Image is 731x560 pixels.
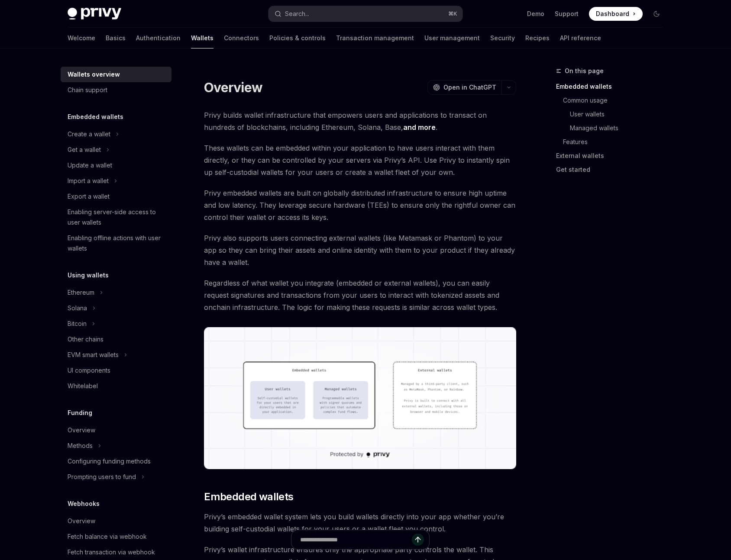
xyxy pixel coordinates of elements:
[204,187,516,223] span: Privy embedded wallets are built on globally distributed infrastructure to ensure high uptime and...
[61,513,171,529] a: Overview
[61,204,171,230] a: Enabling server-side access to user wallets
[204,80,262,95] h1: Overview
[68,270,109,280] h5: Using wallets
[61,142,171,158] button: Toggle Get a wallet section
[555,10,579,18] a: Support
[527,10,544,18] a: Demo
[68,160,112,171] div: Update a wallet
[427,80,501,95] button: Open in ChatGPT
[556,80,670,93] a: Embedded wallets
[61,126,171,142] button: Toggle Create a wallet section
[68,8,121,20] img: dark logo
[68,69,120,80] div: Wallets overview
[68,350,119,360] div: EVM smart wallets
[443,83,496,92] span: Open in ChatGPT
[204,511,516,535] span: Privy’s embedded wallet system lets you build wallets directly into your app whether you’re build...
[61,230,171,256] a: Enabling offline actions with user wallets
[268,6,463,22] button: Open search
[68,176,109,186] div: Import a wallet
[68,334,104,344] div: Other chains
[61,529,171,544] a: Fetch balance via webhook
[61,316,171,331] button: Toggle Bitcoin section
[68,85,107,95] div: Chain support
[68,516,95,526] div: Overview
[61,544,171,560] a: Fetch transaction via webhook
[490,28,515,48] a: Security
[269,28,326,48] a: Policies & controls
[61,82,171,98] a: Chain support
[204,109,516,133] span: Privy builds wallet infrastructure that empowers users and applications to transact on hundreds o...
[68,381,98,391] div: Whitelabel
[204,142,516,178] span: These wallets can be embedded within your application to have users interact with them directly, ...
[68,499,100,509] h5: Webhooks
[556,163,670,177] a: Get started
[61,438,171,454] button: Toggle Methods section
[61,300,171,316] button: Toggle Solana section
[204,490,293,504] span: Embedded wallets
[300,530,412,549] input: Ask a question...
[336,28,414,48] a: Transaction management
[68,207,166,228] div: Enabling server-side access to user wallets
[556,149,670,163] a: External wallets
[61,331,171,347] a: Other chains
[412,534,424,546] button: Send message
[68,319,87,329] div: Bitcoin
[61,454,171,469] a: Configuring funding methods
[68,456,151,467] div: Configuring funding methods
[61,67,171,82] a: Wallets overview
[61,469,171,485] button: Toggle Prompting users to fund section
[204,327,516,469] img: images/walletoverview.png
[556,135,670,149] a: Features
[61,378,171,394] a: Whitelabel
[424,28,480,48] a: User management
[68,425,95,435] div: Overview
[68,145,101,155] div: Get a wallet
[285,9,309,19] div: Search...
[68,441,93,451] div: Methods
[61,173,171,189] button: Toggle Import a wallet section
[106,28,126,48] a: Basics
[204,232,516,268] span: Privy also supports users connecting external wallets (like Metamask or Phantom) to your app so t...
[560,28,601,48] a: API reference
[556,107,670,121] a: User wallets
[191,28,213,48] a: Wallets
[556,93,670,107] a: Common usage
[68,129,110,139] div: Create a wallet
[68,547,155,557] div: Fetch transaction via webhook
[61,422,171,438] a: Overview
[224,28,259,48] a: Connectors
[68,531,147,542] div: Fetch balance via webhook
[556,121,670,135] a: Managed wallets
[525,28,550,48] a: Recipes
[61,158,171,173] a: Update a wallet
[68,112,123,122] h5: Embedded wallets
[204,277,516,313] span: Regardless of what wallet you integrate (embedded or external wallets), you can easily request si...
[565,66,604,76] span: On this page
[596,10,629,18] span: Dashboard
[61,347,171,363] button: Toggle EVM smart wallets section
[68,191,110,202] div: Export a wallet
[68,408,92,418] h5: Funding
[68,233,166,254] div: Enabling offline actions with user wallets
[68,365,110,376] div: UI components
[61,189,171,204] a: Export a wallet
[68,472,136,482] div: Prompting users to fund
[650,7,663,21] button: Toggle dark mode
[136,28,181,48] a: Authentication
[589,7,643,21] a: Dashboard
[68,303,87,313] div: Solana
[403,123,436,132] a: and more
[61,285,171,300] button: Toggle Ethereum section
[61,363,171,378] a: UI components
[68,287,94,298] div: Ethereum
[68,28,95,48] a: Welcome
[448,10,457,17] span: ⌘ K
